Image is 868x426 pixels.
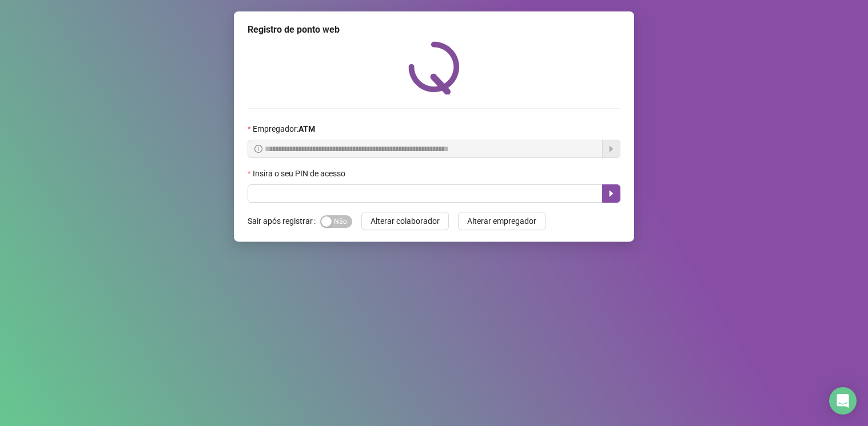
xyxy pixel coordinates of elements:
span: caret-right [607,189,616,198]
button: Alterar colaborador [361,212,449,230]
span: Alterar empregador [467,215,536,227]
label: Sair após registrar [248,212,320,230]
label: Insira o seu PIN de acesso [248,167,353,180]
span: Alterar colaborador [371,215,440,227]
strong: ATM [298,124,315,133]
img: QRPoint [408,41,460,94]
button: Alterar empregador [458,212,546,230]
span: Empregador : [253,123,315,135]
div: Registro de ponto web [248,23,620,37]
div: Open Intercom Messenger [829,387,857,415]
span: info-circle [254,145,262,153]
